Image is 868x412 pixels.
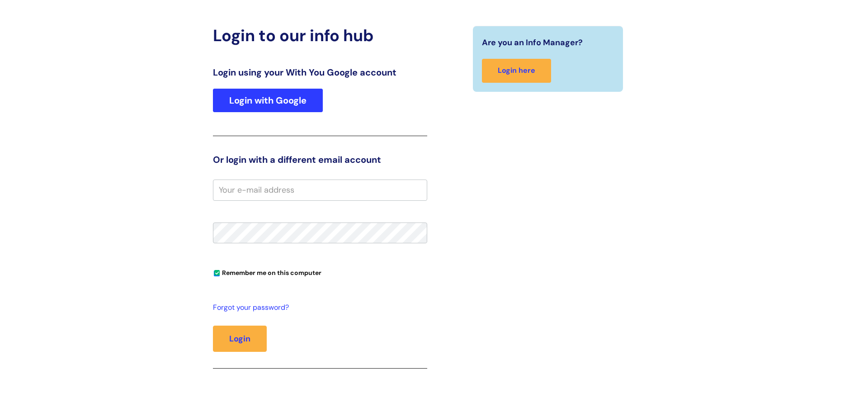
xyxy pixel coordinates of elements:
[213,265,427,279] div: You can uncheck this option if you're logging in from a shared device
[213,26,427,45] h2: Login to our info hub
[213,301,423,314] a: Forgot your password?
[213,326,267,352] button: Login
[482,59,551,83] a: Login here
[482,35,583,50] span: Are you an Info Manager?
[213,267,321,277] label: Remember me on this computer
[214,270,220,276] input: Remember me on this computer
[213,89,323,112] a: Login with Google
[213,67,427,78] h3: Login using your With You Google account
[213,154,427,165] h3: Or login with a different email account
[213,180,427,200] input: Your e-mail address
